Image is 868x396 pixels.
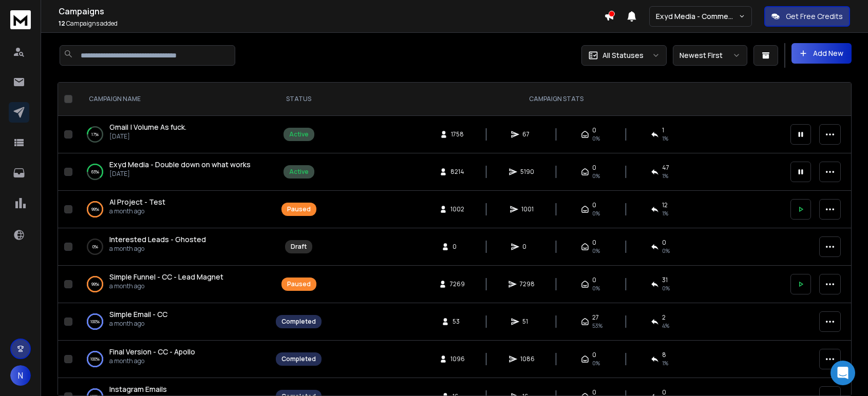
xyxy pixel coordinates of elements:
span: 1 [662,126,664,134]
span: 0% [592,247,600,255]
p: 100 % [90,316,100,327]
span: 0 [592,201,596,209]
span: 0 % [662,284,670,292]
span: 1001 [521,205,534,213]
span: 0% [592,284,600,292]
span: 0% [592,359,600,367]
span: 0 [452,243,463,251]
td: 99%Simple Funnel - CC - Lead Magneta month ago [77,266,270,303]
th: CAMPAIGN NAME [77,83,270,116]
span: 0 [592,164,596,172]
a: Simple Funnel - CC - Lead Magnet [109,272,223,282]
div: Active [289,168,309,176]
td: 17%Gmail | Volume As fuck.[DATE] [77,116,270,153]
button: N [10,365,31,386]
span: 0 [662,239,666,247]
span: 0 [522,243,533,251]
span: 12 [662,201,668,209]
span: 47 [662,164,669,172]
span: 8214 [450,168,464,176]
th: CAMPAIGN STATS [328,83,784,116]
span: 1 % [662,359,668,367]
div: Completed [281,355,316,363]
div: Completed [281,318,316,326]
p: a month ago [109,245,206,253]
span: 51 [522,318,533,326]
span: 0% [592,209,600,217]
p: [DATE] [109,170,251,178]
img: logo [10,10,31,29]
p: Get Free Credits [786,11,843,22]
p: 99 % [91,204,99,214]
p: 17 % [91,129,99,140]
span: 1096 [450,355,465,363]
span: 1 % [662,134,668,143]
button: Add New [791,43,852,64]
td: 100%Simple Email - CCa month ago [77,303,270,341]
p: All Statuses [602,50,644,61]
span: 7298 [520,280,535,288]
div: Active [289,130,309,138]
span: 0 [592,351,596,359]
span: 1086 [520,355,535,363]
p: a month ago [109,207,165,215]
p: 0 % [92,242,98,252]
div: Paused [287,205,311,213]
span: 1002 [450,205,464,213]
div: Draft [291,243,307,251]
p: Exyd Media - Commercial Cleaning [656,11,739,22]
h1: Campaigns [59,5,604,17]
span: 0% [662,247,670,255]
div: Open Intercom Messenger [831,361,855,385]
td: 100%Final Version - CC - Apolloa month ago [77,341,270,378]
span: 0% [592,172,600,180]
p: a month ago [109,320,167,328]
p: [DATE] [109,132,186,141]
p: Campaigns added [59,19,604,28]
span: 53 [452,318,463,326]
td: 63%Exyd Media - Double down on what works[DATE] [77,153,270,191]
span: 27 [592,313,599,322]
button: Newest First [673,45,747,66]
p: 63 % [91,167,99,177]
a: Final Version - CC - Apollo [109,347,195,357]
span: 31 [662,276,668,284]
a: AI Project - Test [109,197,165,207]
span: 12 [59,19,65,28]
span: AI Project - Test [109,197,165,207]
span: 2 [662,313,666,322]
span: 1 % [662,209,668,217]
span: 8 [662,351,666,359]
span: 1758 [451,130,464,138]
span: 5190 [520,168,534,176]
a: Simple Email - CC [109,309,167,320]
span: 0 [592,239,596,247]
span: 0% [592,134,600,143]
a: Interested Leads - Ghosted [109,234,206,245]
span: Instagram Emails [109,384,167,394]
button: Get Free Credits [764,6,850,27]
p: a month ago [109,357,195,365]
span: 7269 [450,280,465,288]
a: Instagram Emails [109,384,167,394]
p: a month ago [109,282,223,290]
div: Paused [287,280,311,288]
span: 53 % [592,322,602,330]
span: Gmail | Volume As fuck. [109,122,186,132]
td: 99%AI Project - Testa month ago [77,191,270,228]
span: 4 % [662,322,669,330]
p: 100 % [90,354,100,364]
th: STATUS [270,83,328,116]
a: Gmail | Volume As fuck. [109,122,186,132]
a: Exyd Media - Double down on what works [109,160,251,170]
p: 99 % [91,279,99,289]
span: 67 [522,130,533,138]
span: 0 [592,126,596,134]
td: 0%Interested Leads - Ghosteda month ago [77,228,270,266]
span: 1 % [662,172,668,180]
